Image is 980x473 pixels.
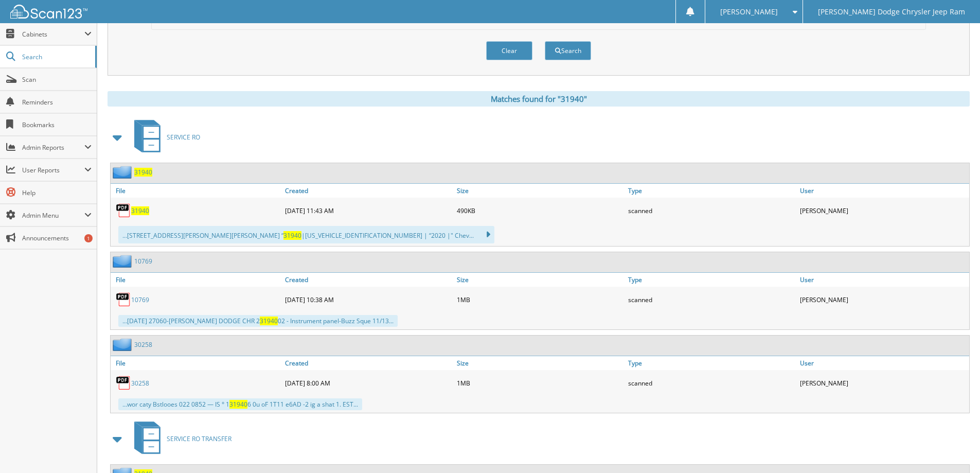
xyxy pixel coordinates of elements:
[454,356,626,370] a: Size
[626,184,797,198] a: Type
[229,400,247,409] span: 31940
[116,375,131,391] img: PDF.png
[797,200,969,221] div: [PERSON_NAME]
[282,289,454,310] div: [DATE] 10:38 AM
[797,273,969,287] a: User
[22,166,84,174] span: User Reports
[113,255,134,268] img: folder2.png
[797,289,969,310] div: [PERSON_NAME]
[22,188,92,197] span: Help
[454,184,626,198] a: Size
[626,289,797,310] div: scanned
[22,98,92,107] span: Reminders
[134,340,152,349] a: 30258
[134,257,152,266] a: 10769
[797,356,969,370] a: User
[131,379,149,388] a: 30258
[454,373,626,393] div: 1MB
[454,200,626,221] div: 490KB
[118,398,362,410] div: ...wor caty Bstlooes 022 0852 — IS ° 1 6 0u oF 1T11 e6AD -2 ig a shat 1. EST...
[22,234,92,242] span: Announcements
[22,75,92,84] span: Scan
[486,41,532,60] button: Clear
[282,273,454,287] a: Created
[10,5,87,19] img: scan123-logo-white.svg
[84,234,93,242] div: 1
[626,200,797,221] div: scanned
[818,9,965,15] span: [PERSON_NAME] Dodge Chrysler Jeep Ram
[282,356,454,370] a: Created
[454,273,626,287] a: Size
[22,52,90,61] span: Search
[111,273,282,287] a: File
[108,91,970,107] div: Matches found for "31940"
[167,133,200,142] span: SERVICE RO
[626,373,797,393] div: scanned
[111,184,282,198] a: File
[131,295,149,304] a: 10769
[626,356,797,370] a: Type
[118,315,398,327] div: ...[DATE] 27060-[PERSON_NAME] DODGE CHR 2 02 - Instrument panel-Buzz Sque 11/13...
[167,434,231,443] span: SERVICE RO TRANSFER
[283,231,301,240] span: 31940
[113,338,134,351] img: folder2.png
[797,373,969,393] div: [PERSON_NAME]
[128,418,231,459] a: SERVICE RO TRANSFER
[116,292,131,307] img: PDF.png
[116,203,131,218] img: PDF.png
[113,166,134,179] img: folder2.png
[22,143,84,152] span: Admin Reports
[720,9,778,15] span: [PERSON_NAME]
[118,226,494,243] div: ...[STREET_ADDRESS][PERSON_NAME][PERSON_NAME] “ |[US_VEHICLE_IDENTIFICATION_NUMBER] | “2020 |" Ch...
[797,184,969,198] a: User
[128,117,200,157] a: SERVICE RO
[260,317,278,325] span: 31940
[131,206,149,215] a: 31940
[22,30,84,39] span: Cabinets
[111,356,282,370] a: File
[282,200,454,221] div: [DATE] 11:43 AM
[22,211,84,220] span: Admin Menu
[22,120,92,129] span: Bookmarks
[454,289,626,310] div: 1MB
[929,424,980,473] iframe: Chat Widget
[545,41,591,60] button: Search
[282,184,454,198] a: Created
[134,168,152,177] a: 31940
[282,373,454,393] div: [DATE] 8:00 AM
[626,273,797,287] a: Type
